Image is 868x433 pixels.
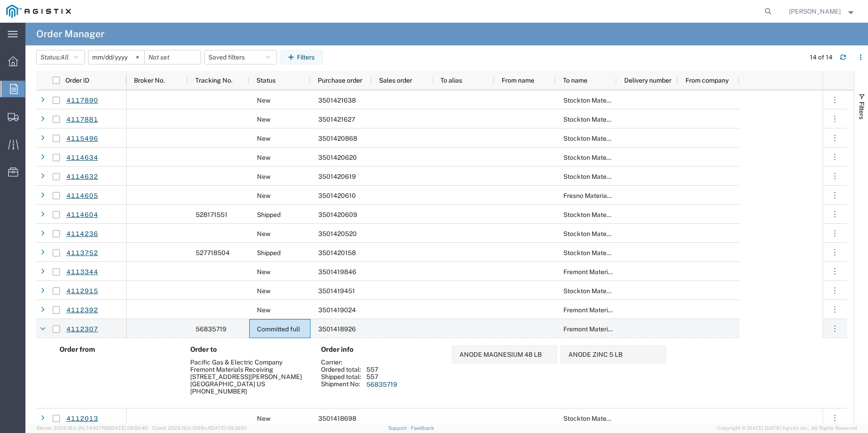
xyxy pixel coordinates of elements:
[257,306,271,314] span: New
[60,54,69,61] span: All
[257,97,271,104] span: New
[563,325,646,333] span: Fremont Materials Receiving
[321,366,366,373] div: Ordered total:
[66,169,99,185] a: 4114632
[318,192,356,199] span: 3501420610
[459,351,542,358] div: ANODE MAGNESIUM 48 LB
[563,249,619,256] span: Stockton Materials
[257,135,271,142] span: New
[789,6,841,16] span: Kristen Tunnell
[318,249,356,256] span: 3501420158
[563,135,619,142] span: Stockton Materials
[563,116,619,123] span: Stockton Materials
[6,5,71,18] img: logo
[152,425,247,431] span: Client: 2025.19.0-129fbcf
[196,211,227,218] span: 528171551
[810,53,833,62] div: 14 of 14
[257,173,271,180] span: New
[204,50,277,64] button: Saved filters
[66,93,99,108] a: 4117890
[66,302,99,318] a: 4112392
[257,249,281,256] span: Shipped
[256,77,276,84] span: Status
[789,6,856,17] button: [PERSON_NAME]
[318,287,355,295] span: 3501419451
[257,192,271,199] span: New
[321,373,366,380] div: Shipped total:
[66,411,99,427] a: 4112013
[196,325,227,333] span: 56835719
[257,116,271,123] span: New
[196,249,230,256] span: 527718504
[66,207,99,223] a: 4114604
[318,306,356,314] span: 3501419024
[502,77,534,84] span: From name
[210,425,247,431] span: [DATE] 09:39:01
[318,211,357,218] span: 3501420609
[563,154,619,161] span: Stockton Materials
[280,50,323,64] button: Filters
[66,188,99,204] a: 4114605
[318,268,356,276] span: 3501419846
[318,77,362,84] span: Purchase order
[366,381,397,388] a: 56835719
[36,23,104,45] h4: Order Manager
[66,283,99,299] a: 4112915
[66,112,99,128] a: 4117881
[563,211,619,218] span: Stockton Materials
[145,50,201,64] input: Not set
[318,154,357,161] span: 3501420620
[563,230,619,237] span: Stockton Materials
[257,211,281,218] span: Shipped
[318,116,355,123] span: 3501421627
[321,345,442,354] h4: Order info
[563,77,587,84] span: To name
[190,366,311,373] div: Fremont Materials Receiving
[366,373,378,380] div: 557
[190,359,311,366] div: Pacific Gas & Electric Company
[563,287,619,295] span: Stockton Materials
[190,380,311,388] div: [GEOGRAPHIC_DATA] US
[65,77,89,84] span: Order ID
[318,415,356,422] span: 3501418698
[66,264,99,280] a: 4113344
[257,230,271,237] span: New
[563,192,642,199] span: Fresno Materials Receiving
[318,325,356,333] span: 3501418926
[563,97,619,104] span: Stockton Materials
[379,77,412,84] span: Sales order
[321,380,366,388] div: Shipment No:
[257,268,271,276] span: New
[624,77,671,84] span: Delivery number
[563,173,619,180] span: Stockton Materials
[563,415,619,422] span: Stockton Materials
[190,373,311,380] div: [STREET_ADDRESS][PERSON_NAME]
[318,135,357,142] span: 3501420868
[66,245,99,261] a: 4113752
[59,345,181,354] h4: Order from
[318,97,356,104] span: 3501421638
[568,351,622,358] div: ANODE ZINC 5 LB
[858,102,865,119] span: Filters
[110,425,148,431] span: [DATE] 09:50:40
[134,77,165,84] span: Broker No.
[257,154,271,161] span: New
[257,287,271,295] span: New
[195,77,232,84] span: Tracking No.
[563,268,646,276] span: Fremont Materials Receiving
[321,359,366,366] div: Carrier:
[257,325,300,333] span: Committed full
[66,321,99,337] a: 4112307
[318,173,356,180] span: 3501420619
[563,306,646,314] span: Fremont Materials Receiving
[190,345,311,354] h4: Order to
[36,425,148,431] span: Server: 2025.19.0-91c74307f99
[318,230,357,237] span: 3501420520
[89,50,144,64] input: Not set
[36,50,85,64] button: Status:All
[440,77,462,84] span: To alias
[411,425,434,431] a: Feedback
[686,77,729,84] span: From company
[66,131,99,147] a: 4115496
[366,366,378,373] div: 557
